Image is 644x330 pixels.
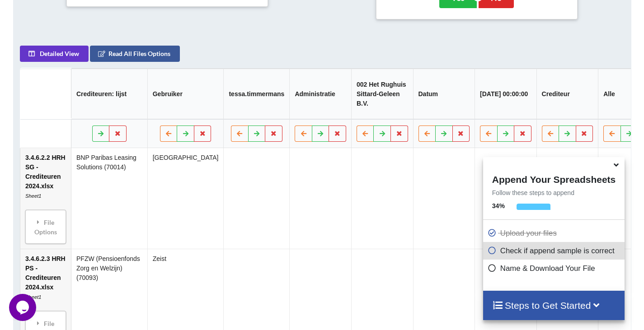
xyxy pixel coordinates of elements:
[19,46,88,62] button: Detailed View
[9,294,38,321] iframe: chat widget
[488,245,622,256] p: Check if append sample is correct
[25,193,41,199] i: Sheet1
[351,69,413,119] th: 002 Het Rughuis Sittard-Geleen B.V.
[492,202,505,209] b: 34 %
[71,69,147,119] th: Crediteuren: lijst
[28,213,63,241] div: File Options
[488,263,622,274] p: Name & Download Your File
[71,148,147,249] td: BNP Paribas Leasing Solutions (70014)
[474,69,536,119] th: [DATE] 00:00:00
[223,69,289,119] th: tessa.timmermans
[483,188,625,197] p: Follow these steps to append
[20,148,71,249] td: 3.4.6.2.2 HRH SG - Crediteuren 2024.xlsx
[147,148,223,249] td: [GEOGRAPHIC_DATA]
[488,228,622,239] p: Upload your files
[413,69,475,119] th: Datum
[483,172,625,185] h4: Append Your Spreadsheets
[25,294,41,300] i: Sheet1
[536,69,598,119] th: Crediteur
[289,69,351,119] th: Administratie
[89,46,179,62] button: Read All Files Options
[147,69,223,119] th: Gebruiker
[492,300,616,311] h4: Steps to Get Started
